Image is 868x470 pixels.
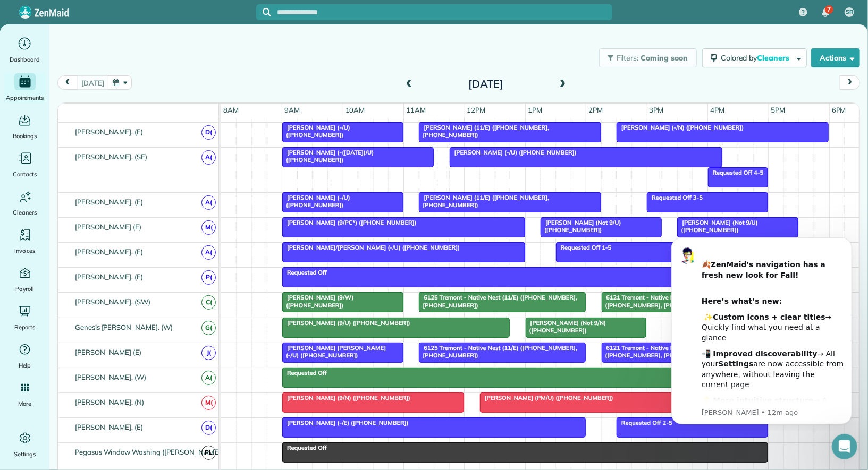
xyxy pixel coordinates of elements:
[616,419,673,426] span: Requested Off 2-5
[201,125,216,140] span: D(
[757,53,791,63] span: Cleaners
[201,195,216,210] span: A(
[201,295,216,310] span: C(
[418,344,577,359] span: 6125 Tremont - Native Nest (11/E) ([PHONE_NUMBER], [PHONE_NUMBER])
[449,149,577,156] span: [PERSON_NAME] (-/U) ([PHONE_NUMBER])
[647,106,666,114] span: 3pm
[282,244,460,251] span: [PERSON_NAME]/[PERSON_NAME] (-/U) ([PHONE_NUMBER])
[73,348,144,356] span: [PERSON_NAME] (E)
[73,198,145,206] span: [PERSON_NAME]. (E)
[832,434,857,459] iframe: Intercom live chat
[586,106,605,114] span: 2pm
[282,194,350,209] span: [PERSON_NAME] (-/U) ([PHONE_NUMBER])
[4,112,45,141] a: Bookings
[4,150,45,180] a: Contacts
[721,53,793,63] span: Colored by
[677,219,757,234] span: [PERSON_NAME] (Not 9/U) ([PHONE_NUMBER])
[4,226,45,256] a: Invoices
[525,319,606,334] span: [PERSON_NAME] (Not 9/N) ([PHONE_NUMBER])
[4,188,45,218] a: Cleaners
[282,106,302,114] span: 9am
[526,106,544,114] span: 1pm
[343,106,367,114] span: 10am
[201,396,216,410] span: M(
[256,8,271,16] button: Focus search
[57,168,158,176] b: More intuitive structure
[10,54,40,65] span: Dashboard
[814,1,837,24] div: 7 unread notifications
[73,223,144,231] span: [PERSON_NAME] (E)
[263,8,271,16] svg: Focus search
[418,294,577,309] span: 6125 Tremont - Native Nest (11/E) ([PHONE_NUMBER], [PHONE_NUMBER])
[201,270,216,285] span: P(
[4,73,45,103] a: Appointments
[57,75,78,90] button: prev
[282,394,411,401] span: [PERSON_NAME] (9/N) ([PHONE_NUMBER])
[708,106,727,114] span: 4pm
[15,284,35,294] span: Payroll
[73,247,145,256] span: [PERSON_NAME]. (E)
[201,220,216,235] span: M(
[73,297,153,306] span: [PERSON_NAME]. (SW)
[201,421,216,435] span: D(
[419,78,552,90] h2: [DATE]
[4,430,45,459] a: Settings
[282,444,327,451] span: Requested Off
[77,75,108,90] button: [DATE]
[73,398,146,406] span: [PERSON_NAME]. (N)
[46,167,189,209] div: 💡﻿ → A smoother experience for both new and longtime users ​
[418,194,549,209] span: [PERSON_NAME] (11/E) ([PHONE_NUMBER], [PHONE_NUMBER])
[14,322,36,332] span: Reports
[201,150,216,165] span: A(
[282,269,327,276] span: Requested Off
[221,106,241,114] span: 8am
[282,369,327,377] span: Requested Off
[4,341,45,371] a: Help
[201,371,216,385] span: A(
[702,48,807,67] button: Colored byCleaners
[13,131,37,141] span: Bookings
[19,360,31,371] span: Help
[282,149,374,164] span: [PERSON_NAME] (-([DATE])/U) ([PHONE_NUMBER])
[201,321,216,335] span: G(
[282,124,350,139] span: [PERSON_NAME] (-/U) ([PHONE_NUMBER])
[201,245,216,260] span: A(
[827,5,831,14] span: 7
[811,48,860,67] button: Actions
[73,423,145,431] span: [PERSON_NAME]. (E)
[616,124,744,131] span: [PERSON_NAME] (-/N) ([PHONE_NUMBER])
[418,124,549,139] span: [PERSON_NAME] (11/E) ([PHONE_NUMBER], [PHONE_NUMBER])
[617,53,639,63] span: Filters:
[479,394,614,401] span: [PERSON_NAME] (PM/U) ([PHONE_NUMBER])
[465,106,488,114] span: 12pm
[73,152,149,161] span: [PERSON_NAME]. (SE)
[4,264,45,294] a: Payroll
[769,106,788,114] span: 5pm
[201,346,216,360] span: J(
[13,207,37,218] span: Cleaners
[4,303,45,332] a: Reports
[73,373,148,381] span: [PERSON_NAME]. (W)
[4,35,45,65] a: Dashboard
[282,219,417,226] span: [PERSON_NAME] (9/PC*) ([PHONE_NUMBER])
[18,398,31,409] span: More
[555,244,612,251] span: Requested Off 1-5
[830,106,848,114] span: 6pm
[282,344,386,359] span: [PERSON_NAME] [PERSON_NAME] (-/U) ([PHONE_NUMBER])
[73,448,225,456] span: Pegasus Window Washing ([PERSON_NAME])
[282,419,409,426] span: [PERSON_NAME] (-/E) ([PHONE_NUMBER])
[840,75,860,90] button: next
[73,127,145,136] span: [PERSON_NAME]. (E)
[73,323,175,331] span: Genesis [PERSON_NAME]. (W)
[282,294,354,309] span: [PERSON_NAME] (9/W) ([PHONE_NUMBER])
[641,53,688,63] span: Coming soon
[282,319,411,327] span: [PERSON_NAME] (9/U) ([PHONE_NUMBER])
